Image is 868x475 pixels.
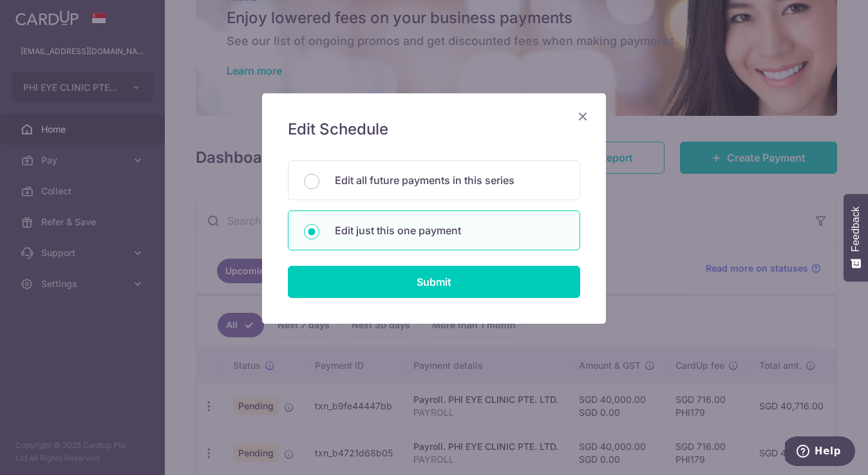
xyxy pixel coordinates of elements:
[288,266,580,298] input: Submit
[335,172,564,188] p: Edit all future payments in this series
[850,207,862,252] span: Feedback
[288,119,580,140] h5: Edit Schedule
[575,109,590,124] button: Close
[785,436,855,469] iframe: Opens a widget where you can find more information
[844,194,868,281] button: Feedback - Show survey
[335,223,564,238] p: Edit just this one payment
